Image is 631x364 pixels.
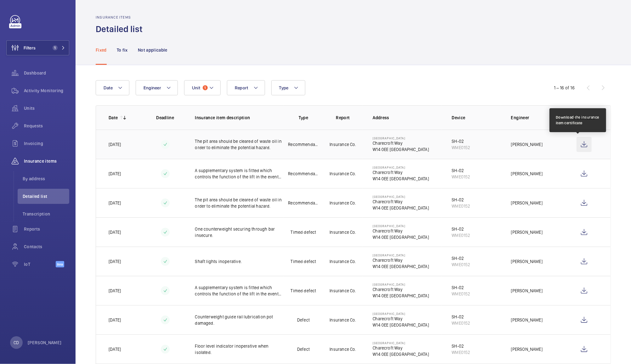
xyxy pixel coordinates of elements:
div: 1 – 16 of 16 [554,85,575,91]
div: SH-02 [452,343,470,349]
p: Charecroft Way [373,228,429,234]
p: [PERSON_NAME] [511,317,543,323]
p: [PERSON_NAME] [511,288,543,294]
span: Unit [192,85,200,90]
button: Filters1 [6,40,69,55]
p: Insurance Co. [330,171,356,177]
p: Engineer [511,115,560,121]
span: Report [235,85,248,90]
div: WME0152 [452,232,470,238]
button: Date [96,80,129,95]
span: Type [279,85,289,90]
p: W14 0EE [GEOGRAPHIC_DATA] [373,263,429,270]
span: By address [23,176,69,182]
h2: Insurance items [96,15,146,20]
p: Insurance Co. [330,229,356,235]
p: Charecroft Way [373,257,429,263]
div: SH-02 [452,255,470,261]
p: W14 0EE [GEOGRAPHIC_DATA] [373,322,429,328]
p: Type [288,115,319,121]
p: [PERSON_NAME] [511,229,543,235]
p: Insurance Co. [330,317,356,323]
p: [PERSON_NAME] [511,200,543,206]
p: Insurance item description [195,115,284,121]
p: Not applicable [138,47,167,53]
span: Beta [56,261,64,267]
p: [GEOGRAPHIC_DATA] [373,165,429,169]
p: Charecroft Way [373,169,429,176]
p: Fixed [96,47,107,53]
p: [DATE] [109,258,121,265]
p: [PERSON_NAME] [511,346,543,352]
p: [DATE] [109,200,121,206]
p: Device [452,115,501,121]
div: Download the insurance item certificate [556,115,600,126]
p: CD [14,339,19,346]
p: [GEOGRAPHIC_DATA] [373,341,429,345]
p: A supplementary system is fitted which controls the function of the lift in the event of a fire. ... [195,284,284,297]
p: [PERSON_NAME] [511,258,543,265]
span: Requests [24,123,69,129]
p: Insurance Co. [330,141,356,148]
span: Activity Monitoring [24,87,69,94]
p: Counterweight guide rail lubrication pot damaged. [195,314,284,326]
p: Insurance Co. [330,258,356,265]
div: WME0152 [452,320,470,326]
p: Recommendation [288,171,319,177]
span: Dashboard [24,70,69,76]
p: Recommendation [288,141,319,148]
p: W14 0EE [GEOGRAPHIC_DATA] [373,351,429,357]
p: Charecroft Way [373,316,429,322]
p: The pit area should be cleared of waste oil in order to eliminate the potential hazard. [195,138,284,151]
span: Engineer [144,85,161,90]
div: WME0152 [452,203,470,209]
div: WME0152 [452,349,470,356]
p: The pit area should be cleared of waste oil in order to eliminate the potential hazard. [195,197,284,209]
div: WME0152 [452,174,470,180]
p: [PERSON_NAME] [511,171,543,177]
span: Invoicing [24,140,69,147]
p: Timed defect [290,288,316,294]
button: Engineer [136,80,178,95]
p: [PERSON_NAME] [28,339,62,346]
p: [DATE] [109,141,121,148]
span: Date [104,85,113,90]
p: To fix [117,47,128,53]
p: [GEOGRAPHIC_DATA] [373,136,429,140]
p: Insurance Co. [330,288,356,294]
span: Transcription [23,211,69,217]
p: [GEOGRAPHIC_DATA] [373,312,429,316]
p: Charecroft Way [373,345,429,351]
div: WME0152 [452,261,470,268]
div: SH-02 [452,226,470,232]
p: Charecroft Way [373,286,429,293]
div: SH-02 [452,314,470,320]
div: WME0152 [452,291,470,297]
span: 1 [203,85,208,90]
p: W14 0EE [GEOGRAPHIC_DATA] [373,146,429,153]
p: Timed defect [290,258,316,265]
span: Units [24,105,69,111]
span: Reports [24,226,69,232]
span: Detailed list [23,193,69,199]
p: Address [373,115,442,121]
div: SH-02 [452,167,470,174]
span: Contacts [24,244,69,250]
p: Shaft lights inoperative. [195,258,284,265]
p: Defect [297,317,310,323]
p: [PERSON_NAME] [511,141,543,148]
p: W14 0EE [GEOGRAPHIC_DATA] [373,234,429,240]
div: SH-02 [452,138,470,144]
p: [DATE] [109,346,121,352]
button: Report [227,80,265,95]
p: [GEOGRAPHIC_DATA] [373,283,429,286]
p: A supplementary system is fitted which controls the function of the lift in the event of a fire. ... [195,167,284,180]
p: Recommendation [288,200,319,206]
p: Charecroft Way [373,199,429,205]
p: Deadline [150,115,181,121]
p: Date [109,115,118,121]
p: [GEOGRAPHIC_DATA] [373,195,429,199]
p: [GEOGRAPHIC_DATA] [373,224,429,228]
p: W14 0EE [GEOGRAPHIC_DATA] [373,205,429,211]
p: [DATE] [109,171,121,177]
